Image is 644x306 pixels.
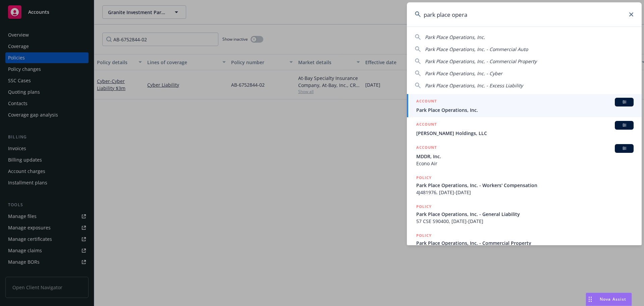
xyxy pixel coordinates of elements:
span: BI [618,99,631,105]
span: Park Place Operations, Inc. - General Liability [416,211,634,218]
button: Nova Assist [586,293,632,306]
span: Nova Assist [600,296,626,302]
span: Park Place Operations, Inc. - Commercial Auto [425,46,528,52]
a: ACCOUNTBI[PERSON_NAME] Holdings, LLC [407,117,642,140]
a: POLICYPark Place Operations, Inc. - Commercial Property [407,228,642,257]
span: Park Place Operations, Inc. [416,106,634,114]
span: Econo Air [416,160,634,167]
span: Park Place Operations, Inc. - Commercial Property [416,239,634,247]
a: ACCOUNTBIMDDR, Inc.Econo Air [407,140,642,171]
span: BI [618,145,631,151]
span: Park Place Operations, Inc. - Cyber [425,70,502,77]
a: POLICYPark Place Operations, Inc. - Workers' Compensation4J481976, [DATE]-[DATE] [407,171,642,200]
h5: POLICY [416,203,432,210]
h5: POLICY [416,174,432,181]
span: Park Place Operations, Inc. [425,34,485,40]
span: MDDR, Inc. [416,153,634,160]
span: Park Place Operations, Inc. - Commercial Property [425,58,537,64]
h5: ACCOUNT [416,98,437,106]
span: BI [618,122,631,128]
input: Search... [407,2,642,27]
span: Park Place Operations, Inc. - Workers' Compensation [416,182,634,189]
h5: ACCOUNT [416,121,437,129]
span: 4J481976, [DATE]-[DATE] [416,189,634,196]
div: Drag to move [586,293,594,306]
a: ACCOUNTBIPark Place Operations, Inc. [407,94,642,117]
h5: POLICY [416,232,432,239]
span: Park Place Operations, Inc. - Excess Liability [425,82,523,89]
h5: ACCOUNT [416,144,437,152]
span: 57 CSE S90400, [DATE]-[DATE] [416,218,634,225]
span: [PERSON_NAME] Holdings, LLC [416,130,634,137]
a: POLICYPark Place Operations, Inc. - General Liability57 CSE S90400, [DATE]-[DATE] [407,200,642,228]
